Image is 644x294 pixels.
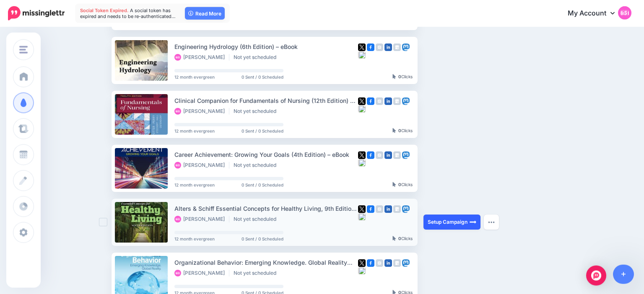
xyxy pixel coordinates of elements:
[174,162,229,169] li: [PERSON_NAME]
[358,97,366,105] img: twitter-square.png
[392,236,396,241] img: pointer-grey-darker.png
[423,215,480,230] a: Setup Campaign
[358,105,366,112] img: bluesky-grey-square.png
[358,205,366,213] img: twitter-square.png
[402,259,410,267] img: mastodon-square.png
[367,43,374,51] img: facebook-square.png
[470,219,476,225] img: arrow-long-right-white.png
[174,108,229,115] li: [PERSON_NAME]
[376,259,383,267] img: instagram-grey-square.png
[559,3,631,24] a: My Account
[393,151,401,159] img: google_business-grey-square.png
[174,237,215,241] span: 12 month evergreen
[358,267,366,274] img: bluesky-grey-square.png
[392,182,413,187] div: Clicks
[174,75,215,79] span: 12 month evergreen
[241,75,283,79] span: 0 Sent / 0 Scheduled
[376,43,383,51] img: instagram-grey-square.png
[234,216,280,222] li: Not yet scheduled
[384,97,392,105] img: linkedin-square.png
[367,259,374,267] img: facebook-square.png
[367,205,374,213] img: facebook-square.png
[367,97,374,105] img: facebook-square.png
[358,213,366,220] img: bluesky-grey-square.png
[234,270,280,276] li: Not yet scheduled
[174,96,358,105] div: Clinical Companion for Fundamentals of Nursing (12th Edition) – eBook
[402,151,410,159] img: mastodon-square.png
[174,204,358,213] div: Alters & Schiff Essential Concepts for Healthy Living, 9th Edition – PDF eBook
[358,159,366,166] img: bluesky-grey-square.png
[174,270,229,276] li: [PERSON_NAME]
[367,151,374,159] img: facebook-square.png
[384,43,392,51] img: linkedin-square.png
[384,259,392,267] img: linkedin-square.png
[358,51,366,59] img: bluesky-grey-square.png
[358,43,366,51] img: twitter-square.png
[402,43,410,51] img: mastodon-square.png
[376,97,383,105] img: instagram-grey-square.png
[241,129,283,133] span: 0 Sent / 0 Scheduled
[392,128,396,133] img: pointer-grey-darker.png
[241,183,283,187] span: 0 Sent / 0 Scheduled
[80,8,129,13] span: Social Token Expired.
[402,97,410,105] img: mastodon-square.png
[384,151,392,159] img: linkedin-square.png
[358,259,366,267] img: twitter-square.png
[174,258,358,267] div: Organizational Behavior: Emerging Knowledge. Global Reality (10th Edition) – eBook
[19,46,28,54] img: menu.png
[174,54,229,61] li: [PERSON_NAME]
[392,128,413,133] div: Clicks
[393,259,401,267] img: google_business-grey-square.png
[174,129,215,133] span: 12 month evergreen
[398,236,401,241] b: 0
[80,8,176,19] span: A social token has expired and needs to be re-authenticated…
[392,74,396,79] img: pointer-grey-darker.png
[398,128,401,133] b: 0
[376,205,383,213] img: instagram-grey-square.png
[174,42,358,51] div: Engineering Hydrology (6th Edition) – eBook
[241,237,283,241] span: 0 Sent / 0 Scheduled
[393,205,401,213] img: google_business-grey-square.png
[393,43,401,51] img: google_business-grey-square.png
[393,97,401,105] img: google_business-grey-square.png
[392,74,413,79] div: Clicks
[234,162,280,169] li: Not yet scheduled
[376,151,383,159] img: instagram-grey-square.png
[234,54,280,61] li: Not yet scheduled
[402,205,410,213] img: mastodon-square.png
[358,151,366,159] img: twitter-square.png
[398,74,401,79] b: 0
[398,182,401,187] b: 0
[392,236,413,241] div: Clicks
[185,7,225,20] a: Read More
[392,182,396,187] img: pointer-grey-darker.png
[586,266,606,286] div: Open Intercom Messenger
[174,150,358,159] div: Career Achievement: Growing Your Goals (4th Edition) – eBook
[488,221,495,223] img: dots.png
[384,205,392,213] img: linkedin-square.png
[174,183,215,187] span: 12 month evergreen
[234,108,280,115] li: Not yet scheduled
[8,6,65,20] img: Missinglettr
[174,216,229,222] li: [PERSON_NAME]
